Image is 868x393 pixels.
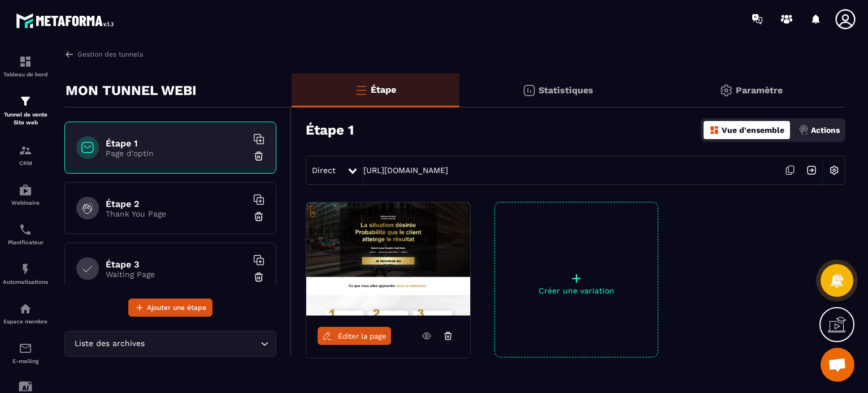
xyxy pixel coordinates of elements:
a: emailemailE-mailing [3,333,48,373]
p: Tunnel de vente Site web [3,111,48,127]
a: automationsautomationsEspace membre [3,293,48,333]
span: Direct [312,166,336,175]
img: formation [19,55,32,68]
img: setting-w.858f3a88.svg [823,159,845,181]
h3: Étape 1 [306,122,354,138]
img: dashboard-orange.40269519.svg [709,125,719,135]
img: setting-gr.5f69749f.svg [719,84,733,97]
span: Liste des archives [72,338,147,350]
p: Vue d'ensemble [722,126,784,135]
a: schedulerschedulerPlanificateur [3,214,48,254]
a: Éditer la page [318,327,391,345]
a: [URL][DOMAIN_NAME] [363,166,448,175]
a: Gestion des tunnels [64,49,143,59]
p: + [495,270,658,286]
img: formation [19,94,32,108]
span: Ajouter une étape [147,302,206,313]
img: bars-o.4a397970.svg [354,83,368,97]
p: Automatisations [3,279,48,285]
img: trash [253,150,264,162]
img: logo [16,10,118,31]
p: Waiting Page [106,270,247,279]
p: MON TUNNEL WEBI [66,79,197,102]
a: formationformationTableau de bord [3,46,48,86]
p: Étape [371,84,396,95]
p: Page d'optin [106,149,247,158]
h6: Étape 2 [106,198,247,209]
img: automations [19,183,32,197]
h6: Étape 3 [106,259,247,270]
p: E-mailing [3,358,48,364]
p: Créer une variation [495,286,658,295]
img: scheduler [19,223,32,236]
img: formation [19,144,32,157]
p: CRM [3,160,48,166]
p: Statistiques [539,85,593,96]
img: arrow-next.bcc2205e.svg [801,159,822,181]
img: image [306,202,470,316]
a: formationformationTunnel de vente Site web [3,86,48,135]
a: automationsautomationsWebinaire [3,175,48,214]
a: automationsautomationsAutomatisations [3,254,48,293]
div: Ouvrir le chat [821,348,854,382]
p: Thank You Page [106,209,247,218]
p: Tableau de bord [3,71,48,77]
img: automations [19,262,32,276]
img: automations [19,302,32,316]
h6: Étape 1 [106,138,247,149]
span: Éditer la page [338,332,387,340]
div: Search for option [64,331,276,357]
p: Paramètre [736,85,783,96]
img: actions.d6e523a2.png [798,125,809,135]
img: trash [253,211,264,222]
p: Actions [811,126,840,135]
img: email [19,342,32,355]
p: Espace membre [3,318,48,325]
img: arrow [64,49,75,59]
img: trash [253,271,264,283]
p: Webinaire [3,200,48,206]
img: stats.20deebd0.svg [522,84,536,97]
a: formationformationCRM [3,135,48,175]
button: Ajouter une étape [128,299,212,317]
p: Planificateur [3,239,48,245]
input: Search for option [147,338,258,350]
